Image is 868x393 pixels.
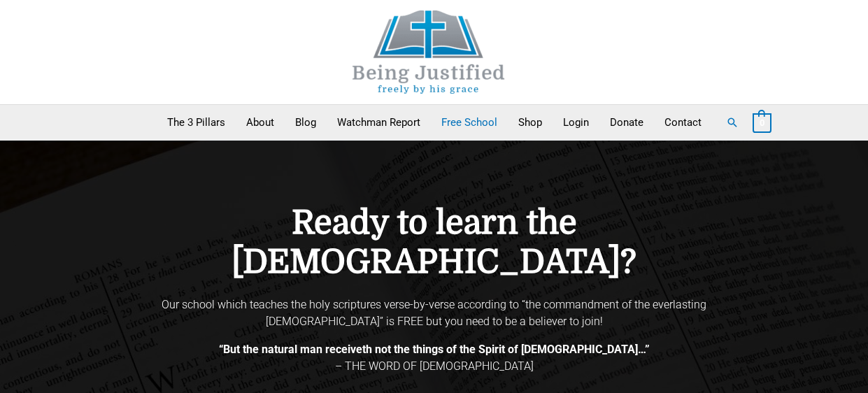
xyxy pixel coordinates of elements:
[654,105,712,140] a: Contact
[141,203,728,283] h4: Ready to learn the [DEMOGRAPHIC_DATA]?
[553,105,599,140] a: Login
[335,359,534,373] span: – THE WORD OF [DEMOGRAPHIC_DATA]
[219,343,650,356] b: “But the natural man receiveth not the things of the Spirit of [DEMOGRAPHIC_DATA]…”
[285,105,327,140] a: Blog
[141,296,728,330] p: Our school which teaches the holy scriptures verse-by-verse according to “the commandment of the ...
[760,117,764,128] span: 0
[236,105,285,140] a: About
[157,105,712,140] nav: Primary Site Navigation
[599,105,654,140] a: Donate
[508,105,553,140] a: Shop
[327,105,431,140] a: Watchman Report
[431,105,508,140] a: Free School
[157,105,236,140] a: The 3 Pillars
[753,116,771,129] a: View Shopping Cart, empty
[324,10,534,94] img: Being Justified
[726,116,739,129] a: Search button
